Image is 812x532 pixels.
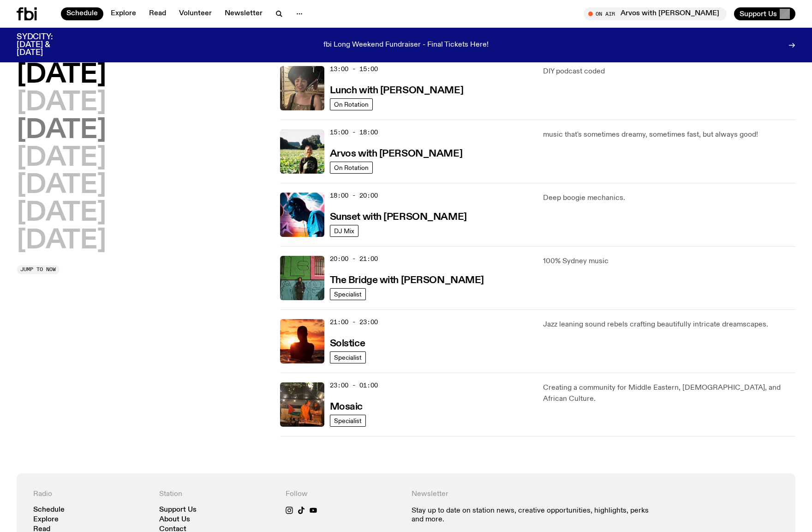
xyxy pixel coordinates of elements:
[330,84,463,96] a: Lunch with [PERSON_NAME]
[330,128,378,137] span: 15:00 - 18:00
[159,490,274,499] h4: Station
[330,149,462,159] h3: Arvos with [PERSON_NAME]
[543,256,795,267] p: 100% Sydney music
[734,7,795,20] button: Support Us
[330,274,484,285] a: The Bridge with [PERSON_NAME]
[412,490,653,499] h4: Newsletter
[61,7,103,20] a: Schedule
[330,191,378,200] span: 18:00 - 20:00
[330,162,373,174] a: On Rotation
[280,129,324,174] img: Bri is smiling and wearing a black t-shirt. She is standing in front of a lush, green field. Ther...
[330,415,366,427] a: Specialist
[334,291,362,298] span: Specialist
[330,86,463,96] h3: Lunch with [PERSON_NAME]
[330,318,378,326] span: 21:00 - 23:00
[159,516,190,523] a: About Us
[330,211,467,222] a: Sunset with [PERSON_NAME]
[280,319,324,363] img: A girl standing in the ocean as waist level, staring into the rise of the sun.
[33,490,148,499] h4: Radio
[159,507,197,514] a: Support Us
[17,145,106,171] button: [DATE]
[286,490,400,499] h4: Follow
[17,62,106,88] button: [DATE]
[330,381,378,390] span: 23:00 - 01:00
[33,507,65,514] a: Schedule
[543,66,795,77] p: DIY podcast coded
[17,173,106,199] button: [DATE]
[584,7,727,20] button: On AirArvos with [PERSON_NAME]
[330,400,363,412] a: Mosaic
[20,267,56,272] span: Jump to now
[330,225,358,237] a: DJ Mix
[280,256,324,300] img: Amelia Sparke is wearing a black hoodie and pants, leaning against a blue, green and pink wall wi...
[543,129,795,140] p: music that's sometimes dreamy, sometimes fast, but always good!
[334,354,362,361] span: Specialist
[330,98,373,110] a: On Rotation
[219,7,268,20] a: Newsletter
[330,402,363,412] h3: Mosaic
[334,164,369,171] span: On Rotation
[17,200,106,226] button: [DATE]
[17,118,106,144] button: [DATE]
[17,265,60,274] button: Jump to now
[33,516,59,523] a: Explore
[330,288,366,300] a: Specialist
[412,507,653,524] p: Stay up to date on station news, creative opportunities, highlights, perks and more.
[17,33,76,57] h3: SYDCITY: [DATE] & [DATE]
[334,417,362,424] span: Specialist
[330,276,484,285] h3: The Bridge with [PERSON_NAME]
[330,65,378,73] span: 13:00 - 15:00
[323,41,489,49] p: fbi Long Weekend Fundraiser - Final Tickets Here!
[330,337,365,349] a: Solstice
[280,382,324,427] img: Tommy and Jono Playing at a fundraiser for Palestine
[334,101,369,108] span: On Rotation
[543,193,795,204] p: Deep boogie mechanics.
[105,7,142,20] a: Explore
[330,212,467,222] h3: Sunset with [PERSON_NAME]
[334,228,354,235] span: DJ Mix
[330,254,378,263] span: 20:00 - 21:00
[280,193,324,237] img: Simon Caldwell stands side on, looking downwards. He has headphones on. Behind him is a brightly ...
[330,351,366,363] a: Specialist
[173,7,217,20] a: Volunteer
[543,319,795,330] p: Jazz leaning sound rebels crafting beautifully intricate dreamscapes.
[17,228,106,254] button: [DATE]
[740,10,777,18] span: Support Us
[17,90,106,116] button: [DATE]
[330,147,462,159] a: Arvos with [PERSON_NAME]
[543,382,795,405] p: Creating a community for Middle Eastern, [DEMOGRAPHIC_DATA], and African Culture.
[143,7,172,20] a: Read
[330,339,365,349] h3: Solstice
